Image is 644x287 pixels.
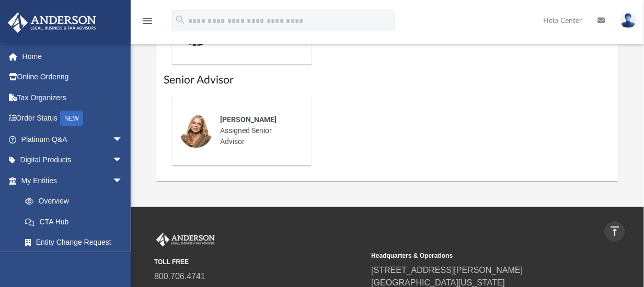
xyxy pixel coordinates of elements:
[5,13,99,33] img: Anderson Advisors Platinum Portal
[154,257,364,267] small: TOLL FREE
[620,13,636,28] img: User Pic
[112,150,133,171] span: arrow_drop_down
[112,129,133,150] span: arrow_drop_down
[608,225,621,237] i: vertical_align_top
[15,191,139,212] a: Overview
[154,233,217,246] img: Anderson Advisors Platinum Portal
[7,67,139,88] a: Online Ordering
[60,111,83,126] div: NEW
[164,73,611,88] h1: Senior Advisor
[604,221,626,243] a: vertical_align_top
[7,108,139,129] a: Order StatusNEW
[15,211,139,232] a: CTA Hub
[7,87,139,108] a: Tax Organizers
[112,170,133,192] span: arrow_drop_down
[179,114,213,148] img: thumbnail
[154,272,205,281] a: 800.706.4741
[7,46,139,67] a: Home
[213,107,304,154] div: Assigned Senior Advisor
[7,129,139,150] a: Platinum Q&Aarrow_drop_down
[371,278,505,287] a: [GEOGRAPHIC_DATA][US_STATE]
[371,266,523,274] a: [STREET_ADDRESS][PERSON_NAME]
[141,15,154,27] i: menu
[15,232,139,253] a: Entity Change Request
[7,150,139,171] a: Digital Productsarrow_drop_down
[371,251,581,260] small: Headquarters & Operations
[175,14,186,26] i: search
[220,115,277,124] span: [PERSON_NAME]
[141,20,154,27] a: menu
[7,170,139,191] a: My Entitiesarrow_drop_down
